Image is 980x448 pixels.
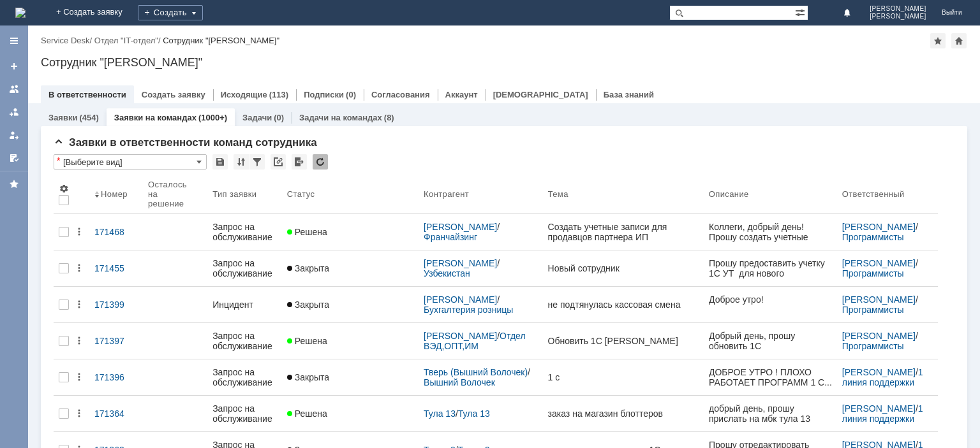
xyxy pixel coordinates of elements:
[282,175,419,214] th: Статус
[304,90,344,99] a: Подписки
[1,31,135,48] td: <Объект не найден> (514:a9d70cc47a59eeeb11f0318e4a4f01f4)
[424,222,538,242] div: /
[207,292,282,317] a: Инцидент
[842,331,916,341] a: [PERSON_NAME]
[548,300,699,310] div: не подтянулась кассовая смена
[424,222,497,232] a: [PERSON_NAME]
[54,136,317,148] span: Заявки в ответственности команд сотрудника
[543,401,704,426] a: заказ на магазин блоттеров
[458,408,490,419] a: Тула 13
[424,331,538,351] div: /
[142,90,205,99] a: Создать заявку
[299,113,382,122] a: Задачи на командах
[548,372,699,382] div: 1 с
[419,175,543,214] th: Контрагент
[4,56,24,76] a: Создать заявку
[207,359,282,395] a: Запрос на обслуживание
[41,36,90,45] a: Service Desk
[424,258,538,278] div: /
[543,214,704,250] a: Создать учетные записи для продавцов партнера ИП [PERSON_NAME] ( МБК Стерлитамак)
[842,331,933,351] div: /
[424,258,497,268] a: [PERSON_NAME]
[1,41,139,59] td: <Объект не найден> (514:a9d70cc47a59eeeb11f0318e3955bb4e)
[89,292,143,317] a: 171399
[424,408,456,419] a: Тула 13
[48,90,126,99] a: В ответственности
[287,336,327,346] span: Решена
[870,5,926,13] span: [PERSON_NAME]
[543,175,704,214] th: Тема
[842,222,916,232] a: [PERSON_NAME]
[212,367,277,387] div: Запрос на обслуживание
[207,175,282,214] th: Тип заявки
[59,184,69,194] span: Настройки
[424,232,477,242] a: Франчайзинг
[41,36,94,45] div: /
[282,292,419,317] a: Закрыта
[842,258,933,278] div: /
[242,113,272,122] a: Задачи
[313,154,328,170] div: Обновлять список
[41,56,967,69] div: Сотрудник "[PERSON_NAME]"
[212,222,277,242] div: Запрос на обслуживание
[94,408,138,419] div: 171364
[9,153,104,163] strong: с попаданием в ОФД.
[543,365,704,390] a: 1 с
[842,294,916,305] a: [PERSON_NAME]
[371,90,430,99] a: Согласования
[424,331,528,351] a: Отдел ВЭД,ОПТ,ИМ
[212,154,228,170] div: Сохранить вид
[282,328,419,354] a: Решена
[548,189,568,199] div: Тема
[15,8,26,18] a: Перейти на домашнюю страницу
[74,300,84,310] div: Действия
[424,305,513,315] a: Бухгалтерия розницы
[842,367,926,398] a: 1 линия поддержки МБК
[249,154,265,170] div: Фильтрация...
[287,372,329,382] span: Закрыта
[951,33,967,48] div: Сделать домашней страницей
[212,189,256,199] div: Тип заявки
[548,336,699,346] div: Обновить 1С [PERSON_NAME]
[94,300,138,310] div: 171399
[424,408,538,419] div: /
[94,372,138,382] div: 171396
[543,292,704,317] a: не подтянулась кассовая смена
[282,401,419,426] a: Решена
[842,403,926,434] a: 1 линия поддержки МБК
[604,90,654,99] a: База знаний
[795,6,808,18] span: Расширенный поиск
[101,189,128,199] div: Номер
[94,227,138,237] div: 171468
[287,408,327,419] span: Решена
[870,13,926,20] span: [PERSON_NAME]
[287,189,315,199] div: Статус
[282,219,419,245] a: Решена
[384,113,394,122] div: (8)
[89,219,143,245] a: 171468
[842,232,904,242] a: Программисты
[207,250,282,286] a: Запрос на обслуживание
[424,268,470,278] a: Узбекистан
[234,154,249,170] div: Сортировка...
[89,175,143,214] th: Номер
[89,256,143,281] a: 171455
[207,323,282,359] a: Запрос на обслуживание
[94,263,138,273] div: 171455
[143,175,207,214] th: Осталось на решение
[548,408,699,419] div: заказ на магазин блоттеров
[4,125,24,145] a: Мои заявки
[74,227,84,237] div: Действия
[709,189,750,199] div: Описание
[274,113,284,122] div: (0)
[287,263,329,273] span: Закрыта
[424,294,538,315] div: /
[57,156,60,165] div: Настройки списка отличаются от сохраненных в виде
[4,102,24,122] a: Заявки в моей ответственности
[48,113,77,122] a: Заявки
[842,305,904,315] a: Программисты
[842,403,916,414] a: [PERSON_NAME]
[94,336,138,346] div: 171397
[930,33,946,48] div: Добавить в избранное
[198,113,227,122] div: (1000+)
